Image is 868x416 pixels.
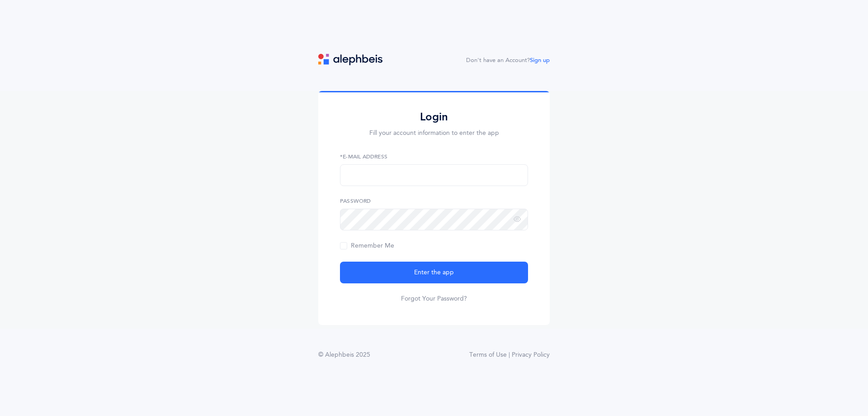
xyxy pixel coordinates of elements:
div: © Alephbeis 2025 [318,350,370,360]
label: *E-Mail Address [340,153,528,161]
p: Fill your account information to enter the app [340,129,528,138]
img: logo.svg [318,54,382,65]
div: Don't have an Account? [466,56,550,65]
span: Enter the app [414,268,454,277]
label: Password [340,197,528,205]
a: Forgot Your Password? [401,294,467,303]
a: Terms of Use | Privacy Policy [469,350,550,360]
a: Sign up [530,57,550,63]
h2: Login [340,110,528,124]
button: Enter the app [340,262,528,283]
span: Remember Me [340,242,394,249]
